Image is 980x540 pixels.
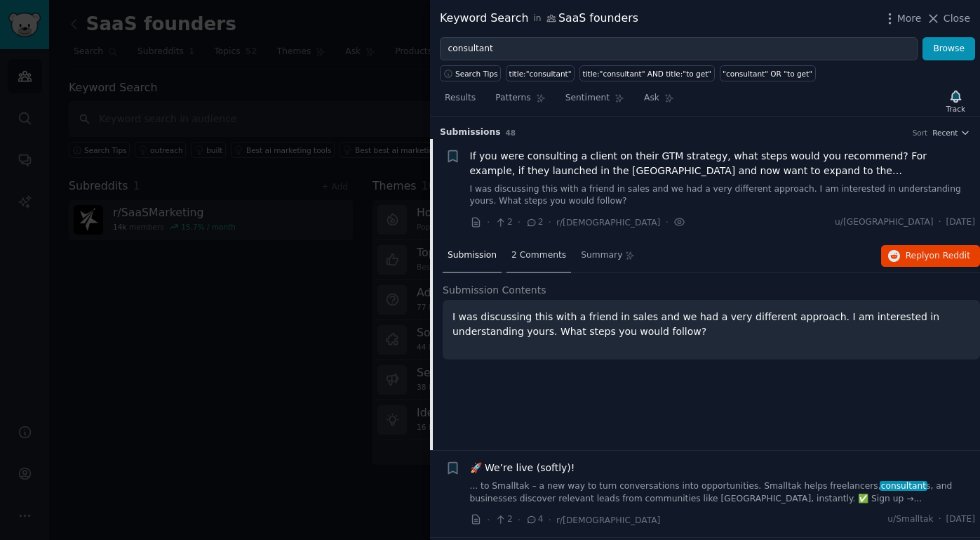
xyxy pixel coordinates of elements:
[549,215,551,230] span: ·
[470,480,976,505] a: ... to Smalltak – a new way to turn conversations into opportunities. Smalltak helps freelancers,...
[448,249,497,262] span: Submission
[922,37,975,61] button: Browse
[906,250,970,263] span: Reply
[490,87,550,116] a: Patterns
[495,92,530,105] span: Patterns
[525,513,543,526] span: 4
[470,461,575,475] a: 🚀 We’re live (softly)!
[556,218,660,228] span: r/[DEMOGRAPHIC_DATA]
[882,11,922,26] button: More
[506,65,575,81] a: title:"consultant"
[932,128,970,138] button: Recent
[583,69,712,79] div: title:"consultant" AND title:"to get"
[639,87,679,116] a: Ask
[880,481,927,491] span: consultant
[881,245,980,268] button: Replyon Reddit
[443,283,546,298] span: Submission Contents
[944,11,970,26] span: Close
[518,215,521,230] span: ·
[495,513,512,526] span: 2
[941,86,970,116] button: Track
[946,104,965,114] div: Track
[509,69,572,79] div: title:"consultant"
[455,69,498,79] span: Search Tips
[723,69,812,79] div: "consultant" OR "to get"
[525,216,543,229] span: 2
[929,251,970,261] span: on Reddit
[533,13,541,25] span: in
[926,11,970,26] button: Close
[511,249,566,262] span: 2 Comments
[487,215,490,230] span: ·
[561,87,629,116] a: Sentiment
[897,11,922,26] span: More
[506,129,516,137] span: 48
[556,515,660,525] span: r/[DEMOGRAPHIC_DATA]
[565,92,610,105] span: Sentiment
[440,65,501,81] button: Search Tips
[470,149,976,178] a: If you were consulting a client on their GTM strategy, what steps would you recommend? For exampl...
[946,513,975,526] span: [DATE]
[452,310,970,339] p: I was discussing this with a friend in sales and we had a very different approach. I am intereste...
[720,65,816,81] a: "consultant" OR "to get"
[440,37,918,61] input: Try a keyword related to your business
[913,128,928,138] div: Sort
[939,216,941,229] span: ·
[470,183,976,208] a: I was discussing this with a friend in sales and we had a very different approach. I am intereste...
[440,10,638,27] div: Keyword Search SaaS founders
[495,216,512,229] span: 2
[887,513,933,526] span: u/Smalltak
[549,513,551,527] span: ·
[440,126,501,139] span: Submission s
[440,87,481,116] a: Results
[932,128,958,138] span: Recent
[581,249,622,262] span: Summary
[579,65,715,81] a: title:"consultant" AND title:"to get"
[644,92,659,105] span: Ask
[518,513,521,527] span: ·
[665,215,668,230] span: ·
[946,216,975,229] span: [DATE]
[939,513,941,526] span: ·
[487,513,490,527] span: ·
[835,216,934,229] span: u/[GEOGRAPHIC_DATA]
[445,92,476,105] span: Results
